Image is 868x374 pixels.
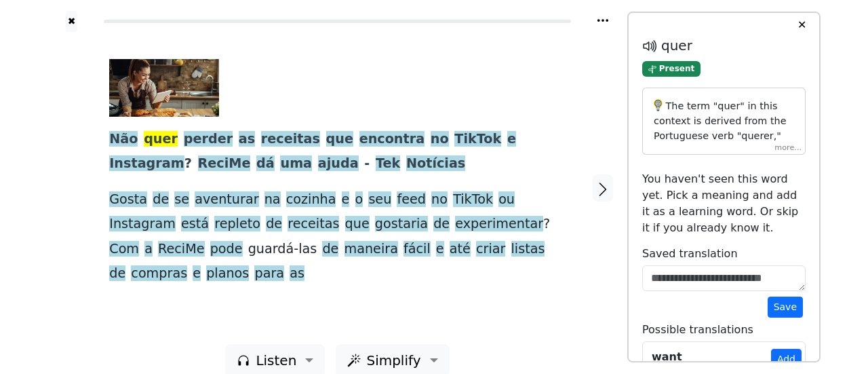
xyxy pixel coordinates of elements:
[376,155,400,172] span: Tek
[366,350,420,371] span: Simplify
[109,241,139,258] span: Com
[507,131,516,148] span: e
[642,171,806,236] p: You haven't seen this word yet. Pick a meaning and add it as a learning word. Or skip it if you a...
[144,241,153,258] span: a
[66,11,77,32] button: ✖
[642,247,806,260] h6: Saved translation
[158,241,205,258] span: ReciMe
[771,349,802,370] button: Add
[455,216,543,233] span: experimentar
[431,131,449,148] span: no
[184,155,192,172] span: ?
[511,241,545,258] span: listas
[239,131,255,148] span: as
[109,131,138,148] span: Não
[345,216,370,233] span: que
[498,191,515,208] span: ou
[368,191,391,208] span: seu
[453,191,493,208] span: TikTok
[256,350,296,371] span: Listen
[214,216,260,233] span: repleto
[375,216,428,233] span: gostaria
[355,191,363,208] span: o
[654,99,663,112] img: ai-brain-3.49b4ec7e03f3752d44d9.png
[261,131,320,148] span: receitas
[543,216,550,233] span: ?
[431,191,448,208] span: no
[476,241,505,258] span: criar
[450,241,471,258] span: até
[280,155,312,172] span: uma
[184,131,233,148] span: perder
[403,241,431,258] span: fácil
[364,155,370,172] span: -
[359,131,425,148] span: encontra
[109,155,184,172] span: Instagram
[318,155,359,172] span: ajuda
[326,131,353,148] span: que
[397,191,426,208] span: feed
[264,191,281,208] span: na
[652,349,682,365] div: want
[642,37,806,55] h5: quer
[256,155,275,172] span: dá
[642,61,701,77] span: Present
[153,191,169,208] span: de
[344,241,398,258] span: maneira
[181,216,209,233] span: está
[174,191,189,208] span: se
[454,131,501,148] span: TikTok
[286,191,336,208] span: cozinha
[342,191,350,208] span: e
[193,265,201,282] span: e
[109,191,147,208] span: Gosta
[210,241,243,258] span: pode
[288,216,339,233] span: receitas
[768,297,803,318] button: Save
[206,265,249,282] span: planos
[195,191,258,208] span: aventurar
[642,323,806,336] h6: Possible translations
[131,265,187,282] span: compras
[433,216,450,233] span: de
[109,265,125,282] span: de
[322,241,338,258] span: de
[789,13,814,37] button: ✕
[144,131,178,148] span: quer
[198,155,251,172] span: ReciMe
[254,265,284,282] span: para
[406,155,465,172] span: Notícias
[436,241,444,258] span: e
[266,216,282,233] span: de
[290,265,304,282] span: as
[248,241,317,258] span: guardá-las
[109,216,176,233] span: Instagram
